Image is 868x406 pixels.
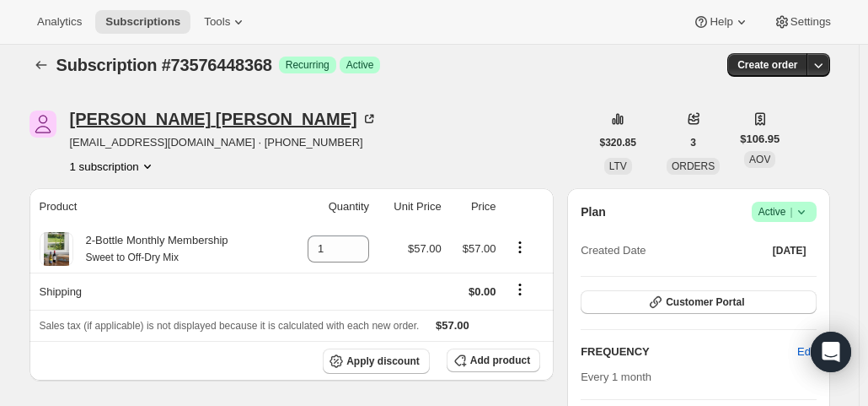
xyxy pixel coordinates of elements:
th: Shipping [29,273,285,310]
span: Add product [470,354,530,367]
th: Unit Price [374,188,447,225]
span: Patricia Hopkins [29,111,56,138]
span: $320.85 [600,136,636,149]
span: Active [758,203,810,220]
span: [EMAIL_ADDRESS][DOMAIN_NAME] · [PHONE_NUMBER] [70,134,378,151]
button: Settings [764,10,841,34]
button: Edit [787,338,826,365]
span: Create order [737,58,797,72]
button: Help [683,10,759,34]
span: Settings [790,15,831,29]
span: Recurring [286,58,330,72]
div: 2-Bottle Monthly Membership [73,232,228,266]
button: Shipping actions [506,280,533,299]
small: Sweet to Off-Dry Mix [86,252,179,263]
span: Created Date [581,242,646,259]
span: Sales tax (if applicable) is not displayed because it is calculated with each new order. [40,320,420,332]
span: ORDERS [672,160,715,172]
button: Customer Portal [581,290,816,314]
span: AOV [749,154,770,165]
button: Add product [447,349,540,372]
span: Active [346,58,374,72]
span: Tools [204,15,230,29]
button: Subscriptions [95,10,190,34]
span: Analytics [37,15,82,29]
button: $320.85 [590,131,646,154]
span: Customer Portal [666,295,744,309]
span: $0.00 [469,285,496,298]
div: [PERSON_NAME] [PERSON_NAME] [70,111,378,127]
button: Create order [727,53,807,77]
span: $106.95 [740,131,780,148]
button: 3 [680,131,706,154]
span: Every 1 month [581,371,651,383]
button: Apply discount [323,349,430,374]
span: 3 [690,136,696,149]
h2: Plan [581,203,606,220]
span: $57.00 [436,319,469,332]
span: Edit [797,344,816,360]
span: [DATE] [773,244,806,257]
button: Analytics [27,10,92,34]
th: Product [29,188,285,225]
span: $57.00 [463,242,496,255]
button: [DATE] [763,239,817,263]
th: Price [447,188,501,225]
span: LTV [609,160,627,172]
span: Help [710,15,732,29]
span: $57.00 [408,242,442,255]
h2: FREQUENCY [581,344,797,360]
div: Open Intercom Messenger [811,332,851,372]
button: Subscriptions [29,53,53,77]
th: Quantity [285,188,374,225]
span: Apply discount [346,355,420,368]
span: Subscriptions [105,15,180,29]
button: Product actions [70,158,156,175]
button: Product actions [506,238,533,257]
span: Subscription #73576448368 [56,56,272,74]
button: Tools [194,10,257,34]
span: | [790,205,792,219]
